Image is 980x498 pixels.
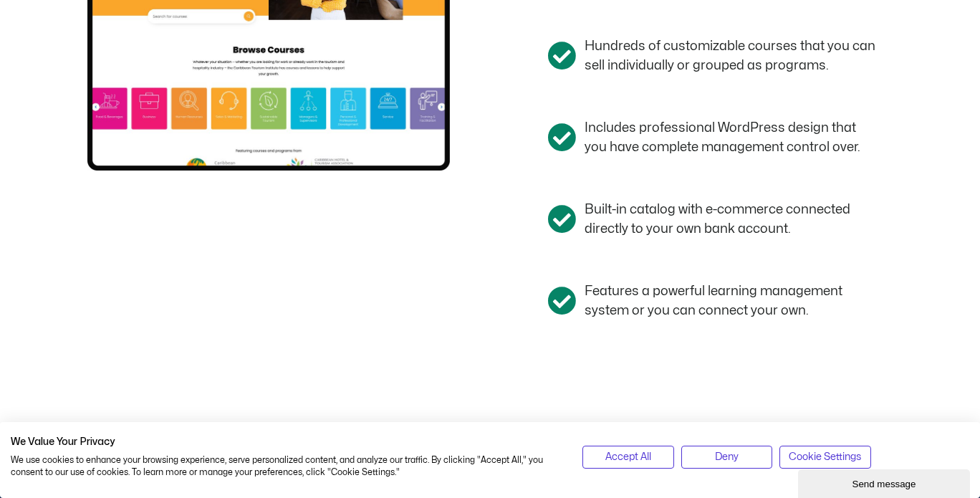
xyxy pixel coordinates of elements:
span: Accept All [605,449,651,465]
button: Adjust cookie preferences [779,446,871,469]
button: Deny all cookies [681,446,773,469]
h2: We Value Your Privacy [11,436,561,449]
p: Built-in catalog with e-commerce connected directly to your own bank account. [585,200,875,239]
p: Hundreds of customizable courses that you can sell individually or grouped as programs. [585,37,875,75]
span: Cookie Settings [789,449,861,465]
iframe: chat widget [798,466,973,498]
p: Includes professional WordPress design that you have complete management control over. [585,118,875,157]
p: We use cookies to enhance your browsing experience, serve personalized content, and analyze our t... [11,454,561,479]
span: Deny [715,449,739,465]
button: Accept all cookies [582,446,674,469]
p: Features a powerful learning management system or you can connect your own. [585,282,875,320]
